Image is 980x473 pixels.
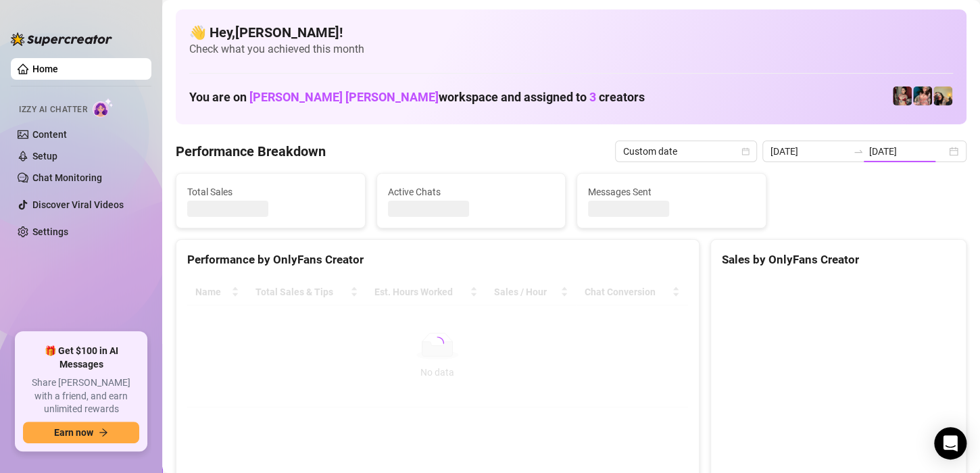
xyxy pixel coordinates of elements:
[99,428,108,437] span: arrow-right
[853,146,864,157] span: to
[249,90,439,104] span: [PERSON_NAME] [PERSON_NAME]
[189,90,645,105] h1: You are on workspace and assigned to creators
[770,144,848,159] input: Start date
[741,147,750,155] span: calendar
[54,427,93,438] span: Earn now
[623,141,749,161] span: Custom date
[23,376,139,416] span: Share [PERSON_NAME] with a friend, and earn unlimited rewards
[430,336,445,351] span: loading
[176,142,326,161] h4: Performance Breakdown
[589,90,596,104] span: 3
[19,103,87,116] span: Izzy AI Chatter
[869,144,946,159] input: End date
[32,199,124,210] a: Discover Viral Videos
[893,86,912,105] img: Demi
[23,345,139,371] span: 🎁 Get $100 in AI Messages
[388,184,555,199] span: Active Chats
[189,23,953,42] h4: 👋 Hey, [PERSON_NAME] !
[853,146,864,157] span: swap-right
[11,32,112,46] img: logo-BBDzfeDw.svg
[722,251,955,269] div: Sales by OnlyFans Creator
[32,226,68,237] a: Settings
[93,98,114,118] img: AI Chatter
[32,172,102,183] a: Chat Monitoring
[913,86,932,105] img: PeggySue
[32,151,57,161] a: Setup
[933,86,952,105] img: Mistress
[187,184,354,199] span: Total Sales
[32,129,67,140] a: Content
[588,184,755,199] span: Messages Sent
[189,42,953,57] span: Check what you achieved this month
[187,251,688,269] div: Performance by OnlyFans Creator
[934,427,966,459] div: Open Intercom Messenger
[23,422,139,443] button: Earn nowarrow-right
[32,64,58,74] a: Home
